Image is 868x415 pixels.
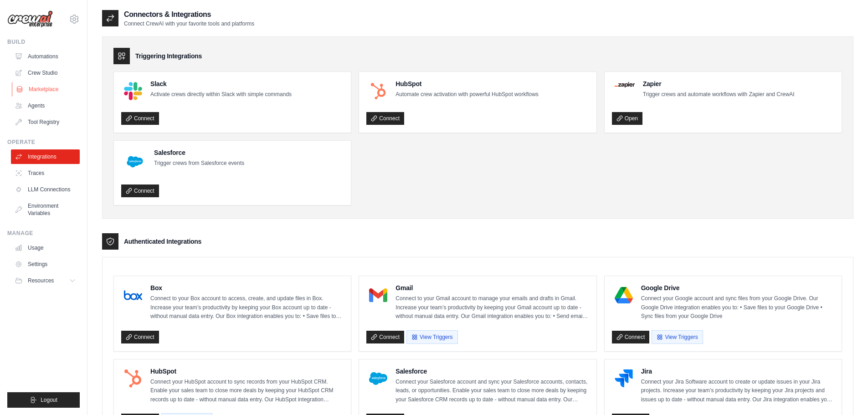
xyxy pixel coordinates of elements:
a: Usage [11,241,80,255]
a: Crew Studio [11,66,80,80]
button: Logout [7,392,80,408]
a: Environment Variables [11,199,80,220]
div: Build [7,38,80,46]
p: Connect your Salesforce account and sync your Salesforce accounts, contacts, leads, or opportunit... [395,378,589,405]
p: Activate crews directly within Slack with simple commands [150,90,292,99]
img: Logo [7,10,53,28]
span: Logout [41,396,57,404]
a: Integrations [11,149,80,164]
h3: Triggering Integrations [135,51,202,61]
h4: Salesforce [154,148,244,157]
a: LLM Connections [11,182,80,197]
h4: Salesforce [395,367,589,376]
button: View Triggers [652,330,703,344]
img: Zapier Logo [615,82,635,87]
p: Connect CrewAI with your favorite tools and platforms [124,20,254,27]
div: Operate [7,138,80,146]
p: Connect your Jira Software account to create or update issues in your Jira projects. Increase you... [641,378,834,405]
a: Automations [11,49,80,64]
span: Resources [28,277,54,284]
a: Marketplace [12,82,81,97]
h4: Slack [150,79,292,88]
a: Open [612,112,642,125]
p: Trigger crews from Salesforce events [154,159,244,168]
h4: HubSpot [395,79,538,88]
img: Google Drive Logo [615,286,633,304]
a: Connect [121,331,159,343]
a: Connect [121,184,159,197]
a: Connect [612,331,650,343]
a: Settings [11,257,80,272]
a: Connect [121,112,159,125]
img: HubSpot Logo [369,82,387,100]
a: Agents [11,98,80,113]
a: Connect [366,112,404,125]
img: HubSpot Logo [124,369,142,388]
h4: Zapier [643,79,795,88]
a: Tool Registry [11,115,80,129]
img: Salesforce Logo [124,151,146,173]
button: Resources [11,273,80,288]
h4: Box [150,283,344,292]
button: View Triggers [406,330,457,344]
div: Manage [7,230,80,237]
p: Connect to your Box account to access, create, and update files in Box. Increase your team’s prod... [150,294,344,321]
a: Traces [11,166,80,180]
p: Trigger crews and automate workflows with Zapier and CrewAI [643,90,795,99]
h4: Gmail [395,283,589,292]
h4: HubSpot [150,367,344,376]
h4: Google Drive [641,283,834,292]
img: Gmail Logo [369,286,387,304]
p: Connect your HubSpot account to sync records from your HubSpot CRM. Enable your sales team to clo... [150,378,344,405]
img: Jira Logo [615,369,633,388]
p: Automate crew activation with powerful HubSpot workflows [395,90,538,99]
img: Box Logo [124,286,142,304]
h4: Jira [641,367,834,376]
p: Connect to your Gmail account to manage your emails and drafts in Gmail. Increase your team’s pro... [395,294,589,321]
img: Salesforce Logo [369,369,387,388]
p: Connect your Google account and sync files from your Google Drive. Our Google Drive integration e... [641,294,834,321]
a: Connect [366,331,404,343]
h2: Connectors & Integrations [124,9,254,20]
h3: Authenticated Integrations [124,237,201,246]
img: Slack Logo [124,82,142,100]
